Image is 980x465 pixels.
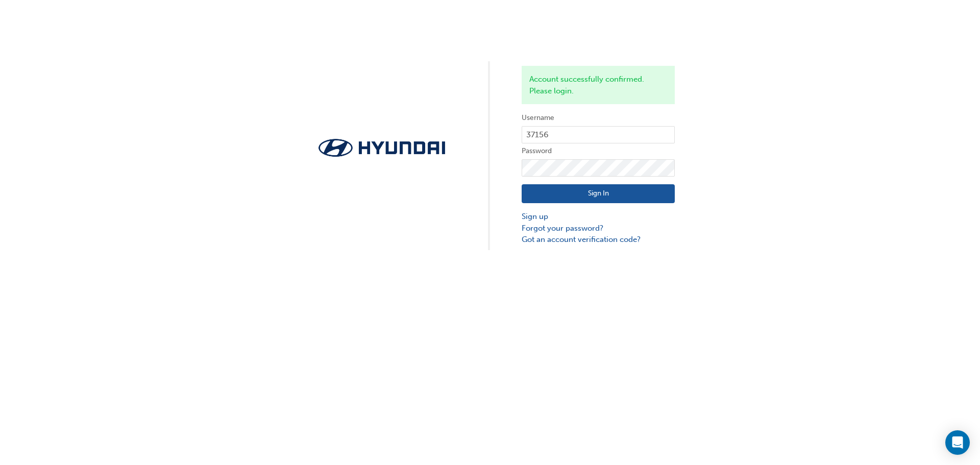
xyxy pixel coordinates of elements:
[522,223,675,234] a: Forgot your password?
[522,211,675,223] a: Sign up
[522,112,675,124] label: Username
[522,126,675,143] input: Username
[522,145,675,157] label: Password
[945,430,970,455] div: Open Intercom Messenger
[522,234,675,246] a: Got an account verification code?
[522,66,675,104] div: Account successfully confirmed. Please login.
[522,184,675,204] button: Sign In
[305,136,458,160] img: Trak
